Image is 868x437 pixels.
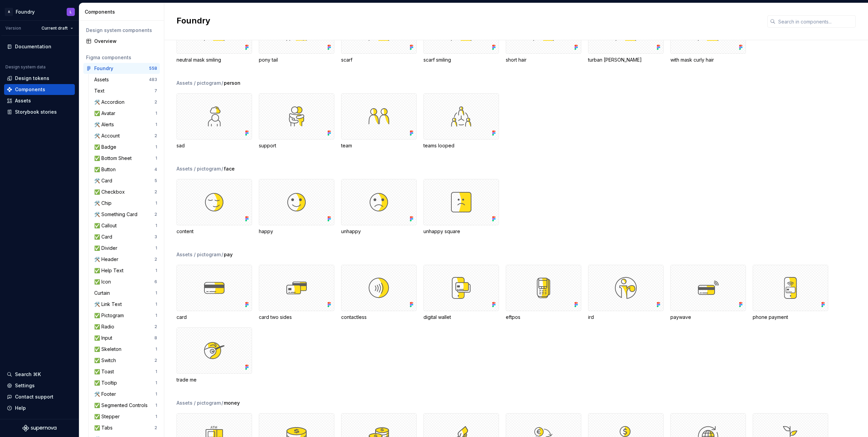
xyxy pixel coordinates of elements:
a: ✅ Button4 [91,164,160,175]
a: ✅ Badge1 [91,142,160,152]
a: ✅ Checkbox2 [91,187,160,197]
div: turban [PERSON_NAME] [588,56,664,63]
div: digital wallet [423,314,499,321]
div: 1 [155,302,157,307]
div: Assets / pictogram [177,80,221,86]
div: sad [177,93,252,149]
div: 2 [154,133,157,139]
span: / [221,251,223,258]
a: ✅ Toast1 [91,366,160,377]
div: Components [85,9,161,15]
a: Curtain1 [91,288,160,298]
div: 2 [154,358,157,363]
div: teams looped [423,93,499,149]
div: 2 [154,189,157,195]
div: Curtain [94,290,113,296]
button: Search ⌘K [4,369,75,380]
span: person [224,80,240,86]
div: ✅ Badge [94,144,119,150]
div: unhappy square [423,228,499,235]
div: card [177,314,252,321]
div: support [259,93,334,149]
div: team [341,142,417,149]
button: Current draft [38,23,76,33]
a: 🛠️ Alerts1 [91,119,160,130]
div: 🛠️ Chip [94,200,114,207]
div: neutral mask smiling [177,56,252,63]
a: ✅ Avatar1 [91,108,160,119]
div: Search ⌘K [15,371,41,378]
div: 2 [154,425,157,431]
div: L [70,9,72,15]
a: ✅ Tooltip1 [91,377,160,388]
input: Search in components... [775,15,856,28]
div: 2 [154,324,157,329]
a: Settings [4,380,75,391]
div: phone payment [753,314,828,321]
span: / [221,400,223,406]
div: 1 [155,403,157,408]
div: 1 [155,122,157,127]
span: / [221,165,223,172]
div: 4 [154,167,157,172]
div: ✅ Checkbox [94,189,128,195]
div: Components [15,86,45,93]
div: 🛠️ Header [94,256,121,263]
div: 1 [155,391,157,397]
a: ✅ Input8 [91,333,160,343]
h2: Foundry [177,15,759,26]
div: 1 [155,290,157,296]
div: ird [588,265,664,321]
div: sad [177,142,252,149]
div: unhappy [341,228,417,235]
a: ✅ Radio2 [91,321,160,332]
div: trade me [177,327,252,383]
div: 1 [155,268,157,273]
div: 🛠️ Something Card [94,211,140,218]
div: 🛠️ Link Text [94,301,124,308]
button: AFoundryL [1,4,78,19]
a: 🛠️ Link Text1 [91,299,160,310]
a: Design tokens [4,73,75,84]
a: Storybook stories [4,107,75,117]
div: 🛠️ Account [94,132,122,139]
div: 🛠️ Alerts [94,121,117,128]
div: 1 [155,313,157,318]
div: happy [259,228,334,235]
a: ✅ Icon6 [91,276,160,287]
div: scarf [341,56,417,63]
div: 2 [154,257,157,262]
div: ✅ Card [94,233,115,240]
div: ✅ Skeleton [94,346,124,353]
div: 🛠️ Accordion [94,99,127,106]
svg: Supernova Logo [22,425,56,432]
div: eftpos [506,265,581,321]
div: 1 [155,156,157,161]
a: ✅ Stepper1 [91,411,160,422]
div: 1 [155,200,157,206]
div: A [5,8,13,16]
div: Figma components [86,54,157,61]
div: Help [15,405,26,411]
div: scarf smiling [423,56,499,63]
div: 483 [149,77,157,82]
div: ✅ Bottom Sheet [94,155,134,162]
a: 🛠️ Something Card2 [91,209,160,220]
span: / [221,80,223,86]
a: 🛠️ Footer1 [91,389,160,400]
a: Overview [83,36,160,47]
div: Settings [15,382,35,389]
div: eftpos [506,314,581,321]
div: Design system components [86,27,157,34]
div: ✅ Radio [94,323,117,330]
div: paywave [670,314,746,321]
a: ✅ Card3 [91,231,160,242]
div: Foundry [16,9,35,15]
a: 🛠️ Card5 [91,175,160,186]
div: trade me [177,376,252,383]
div: Version [5,26,21,31]
div: Storybook stories [15,109,57,115]
a: ✅ Skeleton1 [91,344,160,355]
div: ✅ Avatar [94,110,118,117]
div: 1 [155,144,157,150]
